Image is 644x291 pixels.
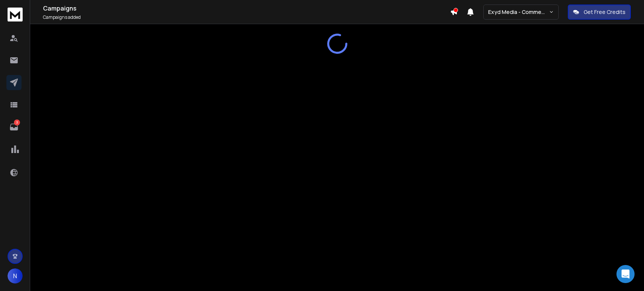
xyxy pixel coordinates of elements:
[488,8,549,16] p: Exyd Media - Commercial Cleaning
[584,8,626,16] p: Get Free Credits
[8,8,23,21] img: logo
[43,14,450,20] p: Campaigns added
[8,268,23,283] button: N
[6,119,22,135] a: 3
[616,265,635,283] div: Open Intercom Messenger
[568,5,631,20] button: Get Free Credits
[43,4,450,13] h1: Campaigns
[14,119,20,126] p: 3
